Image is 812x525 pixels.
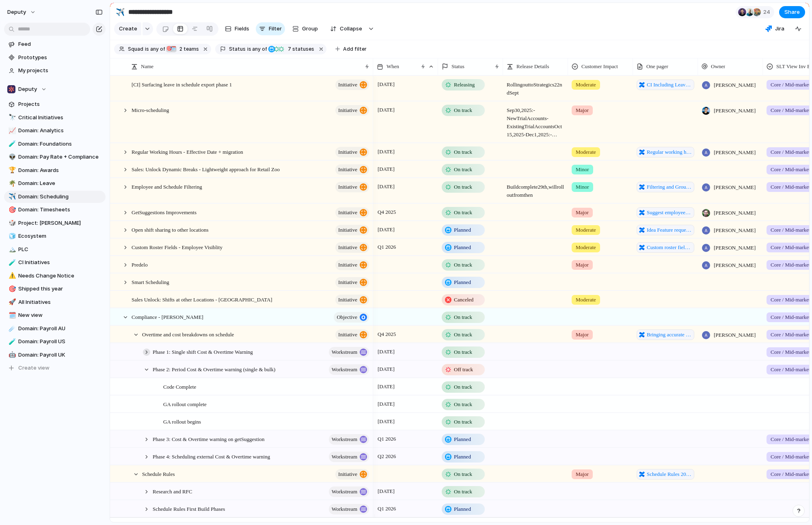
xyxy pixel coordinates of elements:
[335,182,369,192] button: initiative
[335,329,369,340] button: initiative
[153,452,270,461] span: Phase 4: Scheduling external Cost & Overtime warning
[454,106,472,114] span: On track
[376,164,397,174] span: [DATE]
[153,347,253,356] span: Phase 1: Single shift Cost & Overtime Warning
[18,127,103,135] span: Domain: Analytics
[714,226,756,235] span: [PERSON_NAME]
[376,242,398,252] span: Q1 2026
[4,6,40,19] button: deputy
[18,54,103,62] span: Prototypes
[376,105,397,115] span: [DATE]
[132,277,169,286] span: Smart Scheduling
[7,311,15,319] button: 🗓️
[114,22,141,35] button: Create
[335,277,369,288] button: initiative
[771,313,810,321] span: Core / Mid-market
[714,331,756,339] span: [PERSON_NAME]
[9,218,14,228] div: 🎲
[18,40,103,48] span: Feed
[576,166,589,174] span: Minor
[170,46,177,52] div: 🗓️
[7,351,15,359] button: 🤖
[647,226,692,234] span: Idea Feature request Shift sharing to other locations within the business
[7,272,15,280] button: ⚠️
[4,52,106,64] a: Prototypes
[454,166,472,174] span: On track
[285,46,292,52] span: 7
[9,245,14,254] div: 🏔️
[7,285,15,293] button: 🎯
[387,62,399,71] span: When
[454,81,475,89] span: Releasing
[343,45,367,53] span: Add filter
[4,217,106,229] a: 🎲Project: [PERSON_NAME]
[330,43,371,55] button: Add filter
[9,232,14,241] div: 🧊
[288,22,322,35] button: Group
[4,164,106,176] a: 🏆Domain: Awards
[18,140,103,148] span: Domain: Foundations
[4,204,106,216] a: 🎯Domain: Timesheets
[4,98,106,110] a: Projects
[4,125,106,137] div: 📈Domain: Analytics
[4,177,106,189] a: 🌴Domain: Leave
[454,226,471,234] span: Planned
[771,166,810,174] span: Core / Mid-market
[247,45,251,53] span: is
[335,242,369,253] button: initiative
[576,106,589,114] span: Major
[114,6,127,19] button: ✈️
[338,294,357,306] span: initiative
[269,25,282,33] span: Filter
[637,242,694,253] a: Custom roster fields - Team member visiblity
[4,191,106,203] a: ✈️Domain: Scheduling
[18,166,103,174] span: Domain: Awards
[332,451,357,463] span: workstream
[376,364,397,374] span: [DATE]
[18,153,103,161] span: Domain: Pay Rate + Compliance
[132,147,243,156] span: Regular Working Hours - Effective Date + migration
[256,22,285,35] button: Filter
[18,206,103,214] span: Domain: Timesheets
[4,138,106,150] div: 🧪Domain: Foundations
[714,183,756,191] span: [PERSON_NAME]
[132,105,169,114] span: Micro-scheduling
[647,470,692,478] span: Schedule Rules 2025 - Unified Rules Engine
[647,331,692,339] span: Bringing accurate shift costings to the schedule which unlocks better overtime management
[376,382,397,392] span: [DATE]
[771,243,810,252] span: Core / Mid-market
[163,399,207,409] span: GA rollout complete
[7,140,15,148] button: 🧪
[4,256,106,269] div: 🧪CI Initiatives
[177,46,184,52] span: 2
[18,114,103,122] span: Critical Initiatives
[338,469,357,480] span: initiative
[338,146,357,158] span: initiative
[503,102,568,139] span: Sep 30, 2025: - New Trial Accounts - Existing Trial Accounts Oct 15, 2025 - Dec 1, 2025 : - Exist...
[771,331,810,339] span: Core / Mid-market
[163,382,196,391] span: Code Complete
[9,126,14,136] div: 📈
[332,434,357,445] span: workstream
[576,209,589,217] span: Major
[18,351,103,359] span: Domain: Payroll UK
[714,261,756,269] span: [PERSON_NAME]
[18,179,103,187] span: Domain: Leave
[4,349,106,361] div: 🤖Domain: Payroll UK
[7,179,15,187] button: 🌴
[251,45,267,53] span: any of
[647,243,692,252] span: Custom roster fields - Team member visiblity
[454,278,471,286] span: Planned
[338,277,357,288] span: initiative
[18,67,103,75] span: My projects
[18,325,103,333] span: Domain: Payroll AU
[338,181,357,193] span: initiative
[4,323,106,335] div: ☄️Domain: Payroll AU
[503,179,568,199] span: Build complete 29th, will rollout from then
[376,329,398,339] span: Q4 2025
[18,272,103,280] span: Needs Change Notice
